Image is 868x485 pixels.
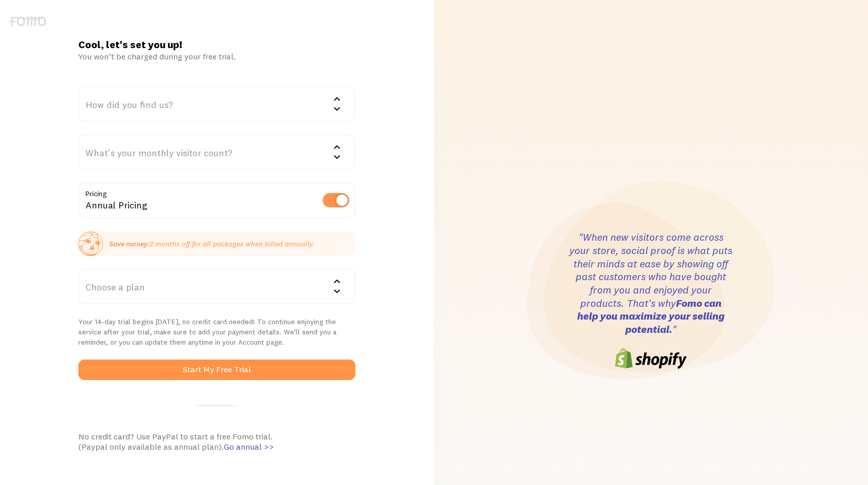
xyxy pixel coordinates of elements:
h1: Cool, let's set you up! [78,38,355,51]
img: fomo-logo-gray-b99e0e8ada9f9040e2984d0d95b3b12da0074ffd48d1e5cb62ac37fc77b0b268.svg [9,16,46,26]
div: You won’t be charged during your free trial. [78,51,355,61]
button: Start My Free Trial [78,360,355,380]
div: How did you find us? [78,86,355,122]
strong: Save money: [109,239,150,248]
span: Go annual >> [224,441,274,452]
img: shopify-logo-6cb0242e8808f3daf4ae861e06351a6977ea544d1a5c563fd64e3e69b7f1d4c4.png [615,348,687,369]
p: Your 14-day trial begins [DATE], no credit card needed! To continue enjoying the service after yo... [78,317,355,347]
h3: "When new visitors come across your store, social proof is what puts their minds at ease by showi... [569,230,733,336]
div: Annual Pricing [78,182,355,220]
div: Choose a plan [78,268,355,304]
div: What's your monthly visitor count? [78,134,355,170]
p: 2 months off for all packages when billed annually. [109,239,314,249]
div: No credit card? Use PayPal to start a free Fomo trial. (Paypal only available as annual plan). [78,431,355,452]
